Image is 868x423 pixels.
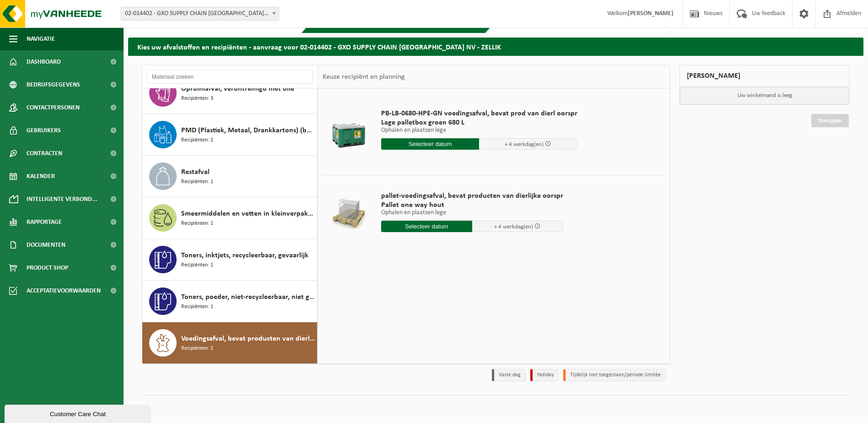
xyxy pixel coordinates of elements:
span: Toners, inktjets, recycleerbaar, gevaarlijk [181,250,308,261]
button: Smeermiddelen en vetten in kleinverpakking Recipiënten: 1 [142,197,318,239]
span: Kalender [27,165,55,188]
span: Recipiënten: 1 [181,303,213,311]
p: Ophalen en plaatsen lege [381,210,563,216]
span: Toners, poeder, niet-recycleerbaar, niet gevaarlijk [181,292,315,303]
span: Navigatie [27,27,55,50]
input: Selecteer datum [381,138,480,150]
span: 02-014402 - GXO SUPPLY CHAIN BELGIUM NV - ZELLIK [121,7,279,20]
button: Restafval Recipiënten: 1 [142,156,318,197]
span: Recipiënten: 1 [181,219,213,228]
span: Recipiënten: 2 [181,344,213,353]
button: Toners, inktjets, recycleerbaar, gevaarlijk Recipiënten: 1 [142,239,318,281]
span: Intelligente verbond... [27,188,97,211]
span: Pallet one way hout [381,201,563,210]
li: Holiday [530,369,559,381]
span: Contactpersonen [27,96,80,119]
span: Product Shop [27,256,68,279]
span: Recipiënten: 2 [181,136,213,145]
span: pallet-voedingsafval, bevat producten van dierlijke oorspr [381,191,563,201]
span: Gebruikers [27,119,61,142]
span: 02-014402 - GXO SUPPLY CHAIN BELGIUM NV - ZELLIK [121,7,279,21]
span: Contracten [27,142,62,165]
span: Recipiënten: 3 [181,94,213,103]
span: Lage palletbox groen 680 L [381,118,577,127]
span: Smeermiddelen en vetten in kleinverpakking [181,208,315,219]
span: PMD (Plastiek, Metaal, Drankkartons) (bedrijven) [181,125,315,136]
div: Keuze recipiënt en planning [318,65,410,88]
button: Toners, poeder, niet-recycleerbaar, niet gevaarlijk Recipiënten: 1 [142,281,318,322]
span: Recipiënten: 1 [181,261,213,270]
input: Materiaal zoeken [147,70,313,84]
li: Vaste dag [492,369,526,381]
li: Tijdelijk niet toegestaan/période limitée [563,369,666,381]
span: + 4 werkdag(en) [494,224,533,230]
input: Selecteer datum [381,221,472,232]
span: Opruimafval, verontreinigd met olie [181,83,294,94]
a: Doorgaan [811,114,849,127]
span: Recipiënten: 1 [181,178,213,186]
span: Documenten [27,233,65,256]
button: Opruimafval, verontreinigd met olie Recipiënten: 3 [142,72,318,114]
button: Voedingsafval, bevat producten van dierlijke oorsprong, gemengde verpakking (exclusief glas), cat... [142,322,318,363]
span: Rapportage [27,211,62,233]
div: [PERSON_NAME] [679,65,850,87]
span: + 4 werkdag(en) [505,141,544,147]
h2: Kies uw afvalstoffen en recipiënten - aanvraag voor 02-014402 - GXO SUPPLY CHAIN [GEOGRAPHIC_DATA... [128,38,863,55]
button: PMD (Plastiek, Metaal, Drankkartons) (bedrijven) Recipiënten: 2 [142,114,318,156]
p: Uw winkelmand is leeg [680,87,849,104]
span: Bedrijfsgegevens [27,73,80,96]
span: Restafval [181,167,210,178]
iframe: chat widget [5,403,153,423]
p: Ophalen en plaatsen lege [381,127,577,134]
span: PB-LB-0680-HPE-GN voedingsafval, bevat prod van dierl oorspr [381,109,577,118]
span: Acceptatievoorwaarden [27,279,101,302]
span: Dashboard [27,50,61,73]
strong: [PERSON_NAME] [628,10,674,17]
span: Voedingsafval, bevat producten van dierlijke oorsprong, gemengde verpakking (exclusief glas), cat... [181,333,315,344]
